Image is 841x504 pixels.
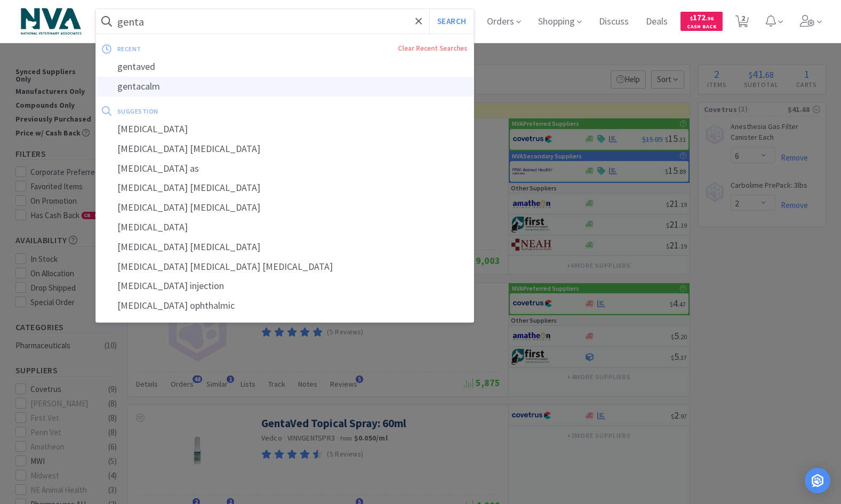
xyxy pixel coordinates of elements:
[96,178,474,198] div: [MEDICAL_DATA] [MEDICAL_DATA]
[398,44,467,53] a: Clear Recent Searches
[117,41,270,57] div: recent
[706,15,714,22] span: . 96
[96,9,474,34] input: Search by item, sku, manufacturer, ingredient, size...
[96,198,474,218] div: [MEDICAL_DATA] [MEDICAL_DATA]
[96,139,474,159] div: [MEDICAL_DATA] [MEDICAL_DATA]
[690,12,714,22] span: 172
[96,57,474,77] div: gentaved
[805,468,830,493] div: Open Intercom Messenger
[429,9,474,34] button: Search
[642,17,672,27] a: Deals
[96,119,474,139] div: [MEDICAL_DATA]
[731,18,753,28] a: 2
[117,103,313,119] div: suggestion
[96,159,474,179] div: [MEDICAL_DATA] as
[96,276,474,296] div: [MEDICAL_DATA] injection
[96,296,474,316] div: [MEDICAL_DATA] ophthalmic
[595,17,633,27] a: Discuss
[15,3,87,40] img: 63c5bf86fc7e40bdb3a5250099754568_2.png
[687,24,716,31] span: Cash Back
[690,15,693,22] span: $
[96,237,474,257] div: [MEDICAL_DATA] [MEDICAL_DATA]
[96,257,474,277] div: [MEDICAL_DATA] [MEDICAL_DATA] [MEDICAL_DATA]
[680,7,723,36] a: $172.96Cash Back
[96,77,474,97] div: gentacalm
[96,218,474,237] div: [MEDICAL_DATA]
